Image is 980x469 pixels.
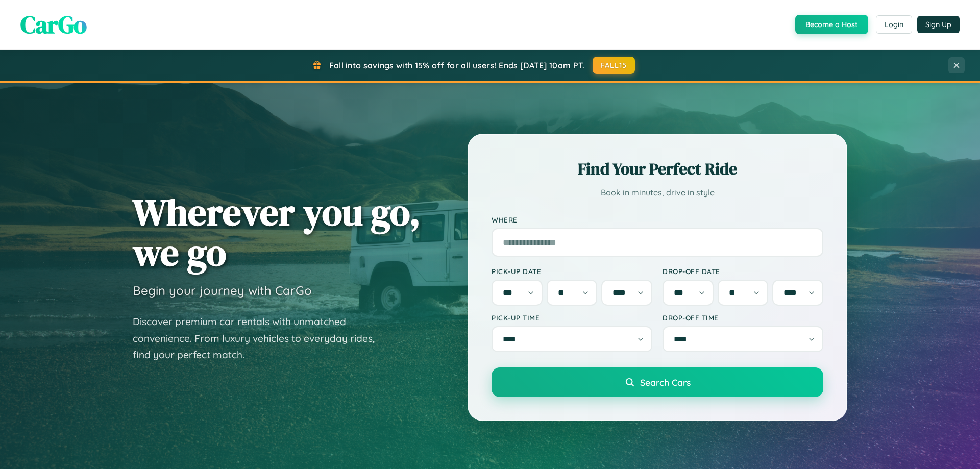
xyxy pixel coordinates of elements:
button: Sign Up [917,16,960,33]
span: Fall into savings with 15% off for all users! Ends [DATE] 10am PT. [329,60,585,70]
button: FALL15 [593,57,635,74]
span: Search Cars [640,377,691,388]
span: CarGo [20,8,87,41]
button: Become a Host [795,15,868,34]
p: Book in minutes, drive in style [492,185,823,200]
label: Drop-off Time [663,313,823,322]
p: Discover premium car rentals with unmatched convenience. From luxury vehicles to everyday rides, ... [133,313,388,363]
label: Pick-up Time [492,313,652,322]
label: Where [492,215,823,224]
h2: Find Your Perfect Ride [492,158,823,180]
button: Search Cars [492,367,823,397]
label: Drop-off Date [663,267,823,276]
button: Login [876,15,912,34]
label: Pick-up Date [492,267,652,276]
h3: Begin your journey with CarGo [133,283,312,298]
h1: Wherever you go, we go [133,192,421,273]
